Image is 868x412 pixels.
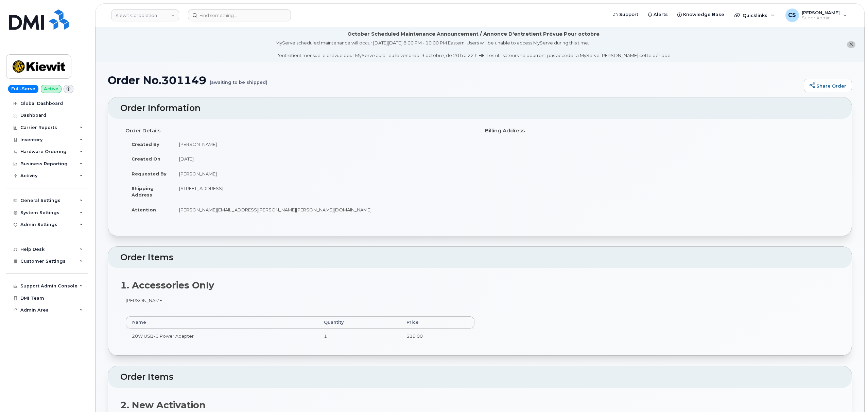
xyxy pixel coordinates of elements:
[125,128,475,134] h4: Order Details
[120,372,839,382] h2: Order Items
[132,207,156,212] strong: Attention
[120,104,839,113] h2: Order Information
[838,382,863,407] iframe: Messenger Launcher
[108,74,800,86] h1: Order No.301149
[347,31,600,38] div: October Scheduled Maintenance Announcement / Annonce D'entretient Prévue Pour octobre
[132,156,160,162] strong: Created On
[400,316,474,329] th: Price
[485,128,834,134] h4: Billing Address
[210,74,267,85] small: (awaiting to be shipped)
[120,399,206,411] strong: 2. New Activation
[132,186,154,198] strong: Shipping Address
[804,79,852,92] a: Share Order
[318,316,401,329] th: Quantity
[400,329,474,343] td: $19.00
[173,166,475,181] td: [PERSON_NAME]
[120,280,214,291] strong: 1. Accessories Only
[173,202,475,217] td: [PERSON_NAME][EMAIL_ADDRESS][PERSON_NAME][PERSON_NAME][DOMAIN_NAME]
[132,171,167,176] strong: Requested By
[120,297,480,350] div: [PERSON_NAME]
[120,253,839,262] h2: Order Items
[847,41,855,48] button: close notification
[276,40,672,59] div: MyServe scheduled maintenance will occur [DATE][DATE] 8:00 PM - 10:00 PM Eastern. Users will be u...
[173,151,475,166] td: [DATE]
[126,329,318,343] td: 20W USB-C Power Adapter
[132,142,159,147] strong: Created By
[173,181,475,202] td: [STREET_ADDRESS]
[126,316,318,329] th: Name
[173,137,475,152] td: [PERSON_NAME]
[318,329,401,343] td: 1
